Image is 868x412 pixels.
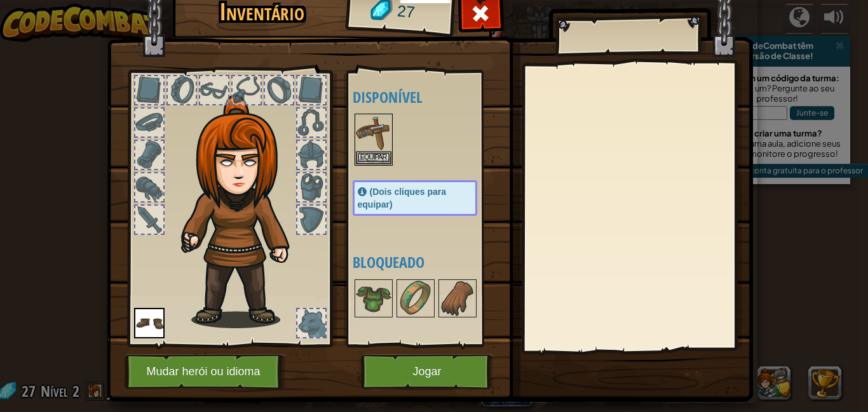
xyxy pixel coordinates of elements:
[440,281,475,316] img: portrait.png
[361,354,494,389] button: Jogar
[356,115,391,150] img: portrait.png
[358,187,447,209] span: (Dois cliques para equipar)
[175,95,312,328] img: hair_f2.png
[356,281,391,316] img: portrait.png
[398,281,433,316] img: portrait.png
[353,89,503,105] h4: Disponível
[134,308,165,338] img: portrait.png
[353,254,503,270] h4: Bloqueado
[125,354,286,389] button: Mudar herói ou idioma
[356,151,391,164] button: Equipar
